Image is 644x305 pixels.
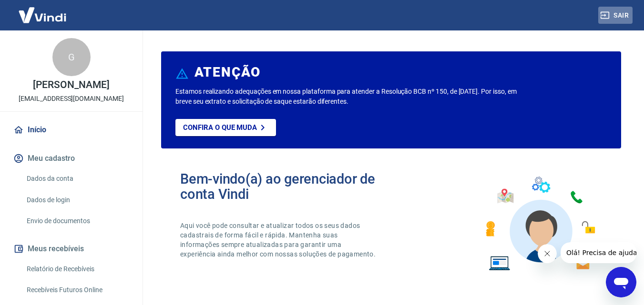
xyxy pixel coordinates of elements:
h2: Bem-vindo(a) ao gerenciador de conta Vindi [180,171,391,202]
p: [EMAIL_ADDRESS][DOMAIN_NAME] [19,94,124,104]
button: Sair [598,7,633,24]
div: G [52,38,91,76]
iframe: Cerrar mensaje [538,244,557,263]
span: Olá! Precisa de ajuda? [6,7,80,14]
p: Confira o que muda [183,123,257,132]
p: [PERSON_NAME] [33,80,109,90]
iframe: Botón para iniciar la ventana de mensajería [606,267,636,297]
iframe: Mensaje de la compañía [561,242,636,263]
button: Meus recebíveis [11,238,131,259]
h6: ATENÇÃO [194,68,261,77]
a: Recebíveis Futuros Online [23,280,131,300]
a: Dados da conta [23,169,131,188]
a: Relatório de Recebíveis [23,259,131,279]
img: Vindi [11,0,73,30]
p: Aqui você pode consultar e atualizar todos os seus dados cadastrais de forma fácil e rápida. Mant... [180,221,378,259]
a: Confira o que muda [175,119,276,136]
button: Meu cadastro [11,148,131,169]
a: Dados de login [23,190,131,210]
img: Imagem de um avatar masculino com diversos icones exemplificando as funcionalidades do gerenciado... [477,171,602,276]
a: Início [11,119,131,140]
a: Envio de documentos [23,211,131,231]
p: Estamos realizando adequações em nossa plataforma para atender a Resolução BCB nº 150, de [DATE].... [175,87,521,107]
